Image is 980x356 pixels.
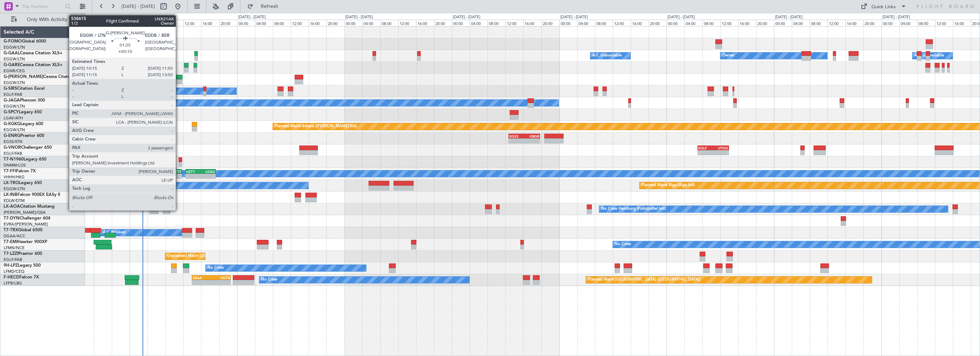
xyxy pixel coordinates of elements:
[362,20,380,26] div: 04:00
[255,4,285,9] span: Refresh
[86,115,100,119] div: 14:07 Z
[4,110,42,114] a: G-SPCYLegacy 650
[684,20,702,26] div: 04:00
[698,146,713,150] div: EGLF
[4,157,24,162] span: T7-N1960
[151,174,166,178] div: -
[237,20,255,26] div: 00:00
[4,169,36,173] a: T7-FFIFalcon 7X
[103,227,125,238] div: A/C Booked
[4,193,60,197] a: LX-INBFalcon 900EX EASy II
[509,139,524,143] div: -
[345,14,373,20] div: [DATE] - [DATE]
[4,68,25,74] a: EGNR/CEG
[871,4,896,11] div: Quick Links
[698,150,713,155] div: -
[722,50,734,61] div: Owner
[453,14,480,20] div: [DATE] - [DATE]
[541,20,559,26] div: 20:00
[291,20,309,26] div: 12:00
[416,20,434,26] div: 16:00
[186,169,201,174] div: UZTT
[4,139,22,144] a: EGSS/STN
[4,240,47,244] a: T7-EMIHawker 900XP
[666,20,684,26] div: 00:00
[4,181,19,185] span: LX-TRO
[165,20,183,26] div: 08:00
[631,20,649,26] div: 16:00
[4,263,41,268] a: 9H-LPZLegacy 500
[577,20,595,26] div: 04:00
[4,39,46,44] a: G-FOMOGlobal 6000
[82,174,97,178] div: 13:21 Z
[100,115,114,119] div: 20:48 Z
[4,63,62,67] a: G-GARECessna Citation XLS+
[4,127,25,133] a: EGGW/LTN
[4,257,22,262] a: EGLF/FAB
[255,20,273,26] div: 04:00
[4,275,19,280] span: F-HECD
[275,121,357,132] div: Planned Maint Athens ([PERSON_NAME] Intl)
[211,280,230,285] div: -
[326,20,344,26] div: 20:00
[121,3,155,10] span: [DATE] - [DATE]
[166,169,181,174] div: UZTT
[899,20,917,26] div: 04:00
[713,150,728,155] div: -
[200,174,215,178] div: -
[4,240,17,244] span: T7-EMI
[702,20,720,26] div: 08:00
[649,20,666,26] div: 20:00
[863,20,881,26] div: 20:00
[192,280,211,285] div: -
[79,169,94,174] div: UZSB
[857,1,910,12] button: Quick Links
[4,45,25,50] a: EGGW/LTN
[595,20,613,26] div: 08:00
[238,14,266,20] div: [DATE] - [DATE]
[398,20,416,26] div: 12:00
[4,210,46,215] a: [PERSON_NAME]/QSA
[273,20,291,26] div: 08:00
[309,20,326,26] div: 16:00
[207,263,224,273] div: No Crew
[953,20,971,26] div: 16:00
[380,20,398,26] div: 08:00
[4,198,25,203] a: EDLW/DTM
[244,1,287,12] button: Refresh
[560,14,588,20] div: [DATE] - [DATE]
[559,20,577,26] div: 00:00
[130,20,147,26] div: 00:00
[4,63,20,67] span: G-GARE
[4,181,42,185] a: LX-TROLegacy 650
[452,20,470,26] div: 00:00
[505,20,523,26] div: 12:00
[810,20,827,26] div: 08:00
[601,204,666,214] div: No Crew Hamburg (Fuhlsbuttel Intl)
[4,163,26,168] a: DNMM/LOS
[845,20,863,26] div: 16:00
[756,20,774,26] div: 20:00
[4,51,20,55] span: G-GAAL
[344,20,362,26] div: 00:00
[4,204,55,209] a: LX-AOACitation Mustang
[4,122,20,126] span: G-KGKG
[914,50,944,61] div: A/C Unavailable
[775,14,802,20] div: [DATE] - [DATE]
[4,228,18,232] span: T7-TRX
[641,180,695,191] div: Planned Maint Riga (Riga Intl)
[4,86,17,91] span: G-SIRS
[183,20,201,26] div: 12:00
[4,222,48,227] a: EVRA/[PERSON_NAME]
[615,239,631,250] div: No Crew
[4,169,16,173] span: T7-FFI
[4,245,25,251] a: LFMN/NCE
[720,20,738,26] div: 12:00
[881,20,899,26] div: 00:00
[4,110,19,114] span: G-SPCY
[4,104,25,109] a: EGGW/LTN
[186,174,201,178] div: -
[86,14,114,20] div: [DATE] - [DATE]
[4,193,17,197] span: LX-INB
[4,39,22,44] span: G-FOMO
